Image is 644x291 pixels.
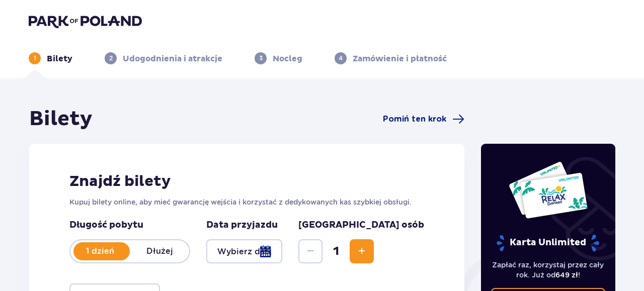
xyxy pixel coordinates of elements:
img: Dwie karty całoroczne do Suntago z napisem 'UNLIMITED RELAX', na białym tle z tropikalnymi liśćmi... [508,161,588,219]
p: 2 [109,54,113,63]
span: 649 zł [555,271,578,279]
p: Karta Unlimited [496,234,600,252]
button: Zmniejsz [298,239,323,263]
p: 1 [34,54,36,63]
p: Zamówienie i płatność [353,53,447,64]
p: Dłużej [130,246,189,257]
p: Długość pobytu [69,219,190,231]
p: 4 [339,54,343,63]
h2: Znajdź bilety [69,172,424,191]
p: [GEOGRAPHIC_DATA] osób [298,219,424,231]
p: Data przyjazdu [206,219,278,231]
span: 1 [325,244,348,259]
p: 1 dzień [70,246,130,257]
p: Nocleg [273,53,302,64]
span: Pomiń ten krok [383,114,446,125]
div: 2Udogodnienia i atrakcje [105,52,222,64]
p: 3 [259,54,263,63]
img: Park of Poland logo [29,14,142,28]
h1: Bilety [29,107,93,132]
p: Udogodnienia i atrakcje [123,53,222,64]
div: 1Bilety [29,52,72,64]
div: 4Zamówienie i płatność [335,52,447,64]
button: Zwiększ [350,239,374,263]
p: Zapłać raz, korzystaj przez cały rok. Już od ! [491,260,606,280]
p: Kupuj bilety online, aby mieć gwarancję wejścia i korzystać z dedykowanych kas szybkiej obsługi. [69,197,424,207]
a: Pomiń ten krok [383,113,464,125]
div: 3Nocleg [255,52,302,64]
p: Bilety [47,53,72,64]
